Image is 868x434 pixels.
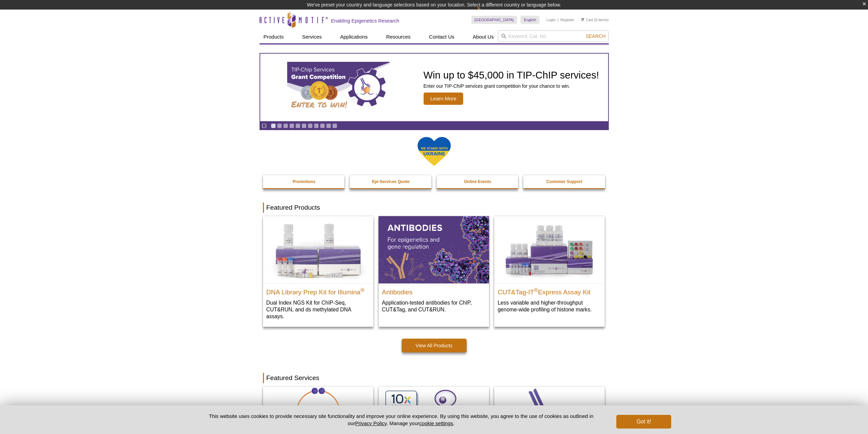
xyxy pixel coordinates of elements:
a: Promotions [263,175,345,188]
img: TIP-ChIP Services Grant Competition [287,62,389,113]
a: Go to slide 2 [277,123,282,128]
p: Less variable and higher-throughput genome-wide profiling of histone marks​. [498,299,601,313]
a: About Us [469,30,498,43]
h2: Win up to $45,000 in TIP-ChIP services! [424,70,599,80]
a: Go to slide 6 [301,123,307,128]
strong: Epi-Services Quote [372,179,410,184]
a: Online Events [437,175,519,188]
h2: DNA Library Prep Kit for Illumina [266,285,370,296]
h2: Antibodies [382,285,486,296]
a: Go to slide 10 [326,123,331,128]
li: | [558,16,559,24]
a: English [520,16,540,24]
p: This website uses cookies to provide necessary site functionality and improve your online experie... [197,412,605,427]
h2: CUT&Tag-IT Express Assay Kit [498,285,601,296]
li: (0 items) [581,16,609,24]
h2: Featured Services [263,373,605,383]
a: Register [560,17,574,22]
button: cookie settings [419,420,453,426]
button: Got it! [616,415,671,429]
h2: Featured Products [263,202,605,213]
a: Customer Support [523,175,606,188]
a: All Antibodies Antibodies Application-tested antibodies for ChIP, CUT&Tag, and CUT&RUN. [379,216,489,320]
a: Go to slide 1 [271,123,276,128]
a: View All Products [402,339,467,352]
a: Go to slide 7 [308,123,313,128]
a: TIP-ChIP Services Grant Competition Win up to $45,000 in TIP-ChIP services! Enter our TIP-ChIP se... [260,54,608,121]
p: Application-tested antibodies for ChIP, CUT&Tag, and CUT&RUN. [382,299,486,313]
a: Go to slide 4 [289,123,294,128]
img: CUT&Tag-IT® Express Assay Kit [494,216,605,283]
img: Your Cart [581,18,584,21]
p: Enter our TIP-ChIP services grant competition for your chance to win. [424,83,599,89]
strong: Online Events [464,179,491,184]
a: Go to slide 11 [332,123,337,128]
a: Cart [581,17,593,22]
a: Go to slide 3 [283,123,288,128]
sup: ® [361,287,365,293]
input: Keyword, Cat. No. [498,30,609,42]
span: Search [586,33,605,39]
a: Toggle autoplay [262,123,267,128]
a: Go to slide 9 [320,123,325,128]
a: Go to slide 5 [295,123,300,128]
img: All Antibodies [379,216,489,283]
a: [GEOGRAPHIC_DATA] [471,16,517,24]
a: Login [546,17,556,22]
a: Epi-Services Quote [350,175,432,188]
a: CUT&Tag-IT® Express Assay Kit CUT&Tag-IT®Express Assay Kit Less variable and higher-throughput ge... [494,216,605,320]
img: Change Here [477,5,495,21]
h2: Enabling Epigenetics Research [331,18,399,24]
button: Search [584,33,607,39]
a: Resources [382,30,415,43]
strong: Promotions [293,179,315,184]
sup: ® [534,287,538,293]
img: DNA Library Prep Kit for Illumina [263,216,373,283]
p: Dual Index NGS Kit for ChIP-Seq, CUT&RUN, and ds methylated DNA assays. [266,299,370,320]
a: Go to slide 8 [314,123,319,128]
span: Learn More [424,93,464,105]
a: DNA Library Prep Kit for Illumina DNA Library Prep Kit for Illumina® Dual Index NGS Kit for ChIP-... [263,216,373,326]
article: TIP-ChIP Services Grant Competition [260,54,608,121]
a: Services [298,30,326,43]
a: Contact Us [425,30,458,43]
img: We Stand With Ukraine [417,136,451,167]
a: Products [260,30,288,43]
strong: Customer Support [546,179,582,184]
a: Privacy Policy [355,420,386,426]
a: Applications [336,30,372,43]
